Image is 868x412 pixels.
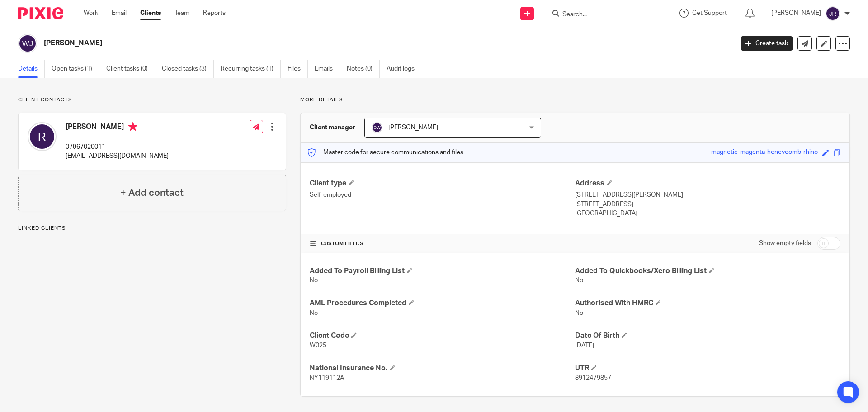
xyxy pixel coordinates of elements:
[310,240,575,247] h4: CUSTOM FIELDS
[575,331,840,341] h4: Date Of Birth
[288,60,308,78] a: Files
[575,209,840,218] p: [GEOGRAPHIC_DATA]
[106,60,155,78] a: Client tasks (0)
[575,200,840,209] p: [STREET_ADDRESS]
[44,38,590,48] h2: [PERSON_NAME]
[310,310,318,316] span: No
[387,60,421,78] a: Audit logs
[203,9,226,18] a: Reports
[575,342,594,349] span: [DATE]
[759,239,811,248] label: Show empty fields
[310,375,344,381] span: NY119112A
[310,266,575,276] h4: Added To Payroll Billing List
[300,96,850,104] p: More details
[28,122,57,151] img: svg%3E
[561,11,643,19] input: Search
[310,179,575,188] h4: Client type
[692,10,727,16] span: Get Support
[310,364,575,373] h4: National Insurance No.
[52,60,99,78] a: Open tasks (1)
[18,7,63,19] img: Pixie
[771,9,821,18] p: [PERSON_NAME]
[310,342,326,349] span: W025
[66,152,169,161] p: [EMAIL_ADDRESS][DOMAIN_NAME]
[310,190,575,199] p: Self-employed
[307,148,463,157] p: Master code for secure communications and files
[66,142,169,152] p: 07967020011
[575,375,611,381] span: 8912479857
[112,9,127,18] a: Email
[315,60,340,78] a: Emails
[221,60,281,78] a: Recurring tasks (1)
[372,122,382,133] img: svg%3E
[711,147,818,158] div: magnetic-magenta-honeycomb-rhino
[84,9,98,18] a: Work
[18,225,286,232] p: Linked clients
[741,36,793,51] a: Create task
[18,96,286,104] p: Client contacts
[347,60,380,78] a: Notes (0)
[388,124,438,131] span: [PERSON_NAME]
[575,179,840,188] h4: Address
[128,122,137,131] i: Primary
[310,331,575,341] h4: Client Code
[575,298,840,308] h4: Authorised With HMRC
[18,34,37,53] img: svg%3E
[575,364,840,373] h4: UTR
[575,310,583,316] span: No
[120,186,184,200] h4: + Add contact
[826,6,840,21] img: svg%3E
[162,60,214,78] a: Closed tasks (3)
[575,190,840,199] p: [STREET_ADDRESS][PERSON_NAME]
[575,266,840,276] h4: Added To Quickbooks/Xero Billing List
[310,277,318,284] span: No
[310,123,355,132] h3: Client manager
[310,298,575,308] h4: AML Procedures Completed
[175,9,189,18] a: Team
[575,277,583,284] span: No
[18,60,45,78] a: Details
[140,9,161,18] a: Clients
[66,122,169,133] h4: [PERSON_NAME]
